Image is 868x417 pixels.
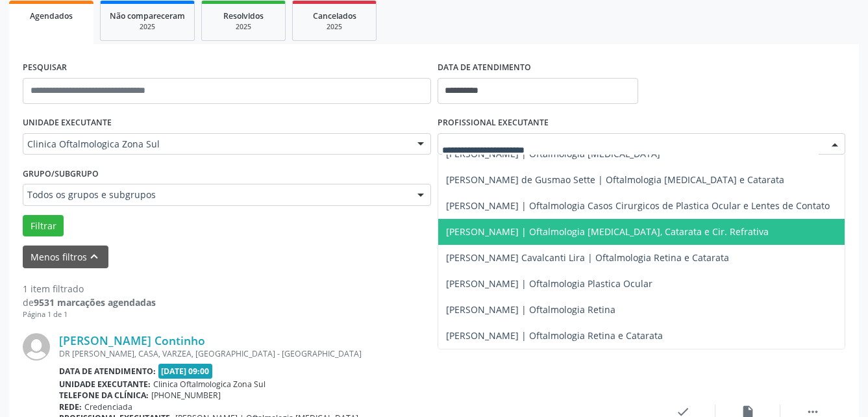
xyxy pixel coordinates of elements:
[438,58,531,78] label: DATA DE ATENDIMENTO
[27,188,404,201] span: Todos os grupos e subgrupos
[23,164,99,184] label: Grupo/Subgrupo
[34,296,156,309] strong: 9531 marcações agendadas
[30,10,73,21] span: Agendados
[446,173,784,186] span: [PERSON_NAME] de Gusmao Sette | Oftalmologia [MEDICAL_DATA] e Catarata
[23,215,64,237] button: Filtrar
[110,10,185,21] span: Não compareceram
[446,225,769,238] span: [PERSON_NAME] | Oftalmologia [MEDICAL_DATA], Catarata e Cir. Refrativa
[23,246,108,268] button: Menos filtroskeyboard_arrow_up
[438,113,549,133] label: PROFISSIONAL EXECUTANTE
[158,364,213,379] span: [DATE] 09:00
[84,401,132,412] span: Credenciada
[23,58,67,78] label: PESQUISAR
[59,366,156,377] b: Data de atendimento:
[223,10,264,21] span: Resolvidos
[23,113,112,133] label: UNIDADE EXECUTANTE
[446,199,830,212] span: [PERSON_NAME] | Oftalmologia Casos Cirurgicos de Plastica Ocular e Lentes de Contato
[153,379,266,390] span: Clinica Oftalmologica Zona Sul
[302,22,367,32] div: 2025
[23,282,156,296] div: 1 item filtrado
[446,303,615,316] span: [PERSON_NAME] | Oftalmologia Retina
[211,22,276,32] div: 2025
[87,249,101,264] i: keyboard_arrow_up
[446,277,652,290] span: [PERSON_NAME] | Oftalmologia Plastica Ocular
[151,390,221,401] span: [PHONE_NUMBER]
[59,390,149,401] b: Telefone da clínica:
[59,379,151,390] b: Unidade executante:
[23,296,156,309] div: de
[446,329,663,342] span: [PERSON_NAME] | Oftalmologia Retina e Catarata
[446,251,729,264] span: [PERSON_NAME] Cavalcanti Lira | Oftalmologia Retina e Catarata
[110,22,185,32] div: 2025
[23,333,50,360] img: img
[59,401,82,412] b: Rede:
[59,333,205,347] a: [PERSON_NAME] Continho
[313,10,356,21] span: Cancelados
[27,138,404,151] span: Clinica Oftalmologica Zona Sul
[59,348,651,359] div: DR [PERSON_NAME], CASA, VARZEA, [GEOGRAPHIC_DATA] - [GEOGRAPHIC_DATA]
[23,309,156,320] div: Página 1 de 1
